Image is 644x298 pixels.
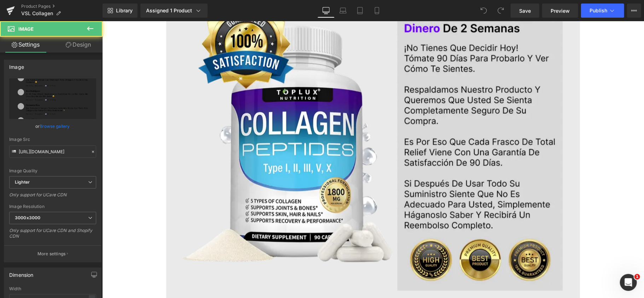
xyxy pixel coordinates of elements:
a: Mobile [369,4,385,18]
span: VSL Collagen [21,11,53,16]
button: More settings [4,245,101,262]
div: Width [9,286,96,291]
span: Save [519,7,531,14]
span: 1 [634,274,640,280]
iframe: Intercom live chat [620,274,637,291]
p: More settings [37,251,66,257]
a: Desktop [318,4,335,18]
button: Publish [581,4,624,18]
a: Browse gallery [40,120,70,132]
div: or [9,123,96,130]
div: Image [9,60,24,70]
div: Assigned 1 Product [146,7,202,14]
a: Product Pages [21,4,103,9]
a: Tablet [352,4,369,18]
div: Image Resolution [9,204,96,209]
a: Design [53,37,104,53]
b: 3000x3000 [15,215,40,220]
div: Only support for UCare CDN and Shopify CDN [9,228,96,244]
div: Image Quality [9,168,96,173]
b: Lighter [15,179,30,185]
div: Dimension [9,268,34,278]
a: Preview [542,4,578,18]
div: Only support for UCare CDN [9,192,96,202]
a: New Library [103,4,138,18]
div: Image Src [9,137,96,142]
span: Library [116,7,133,14]
span: Publish [590,8,607,13]
button: Redo [494,4,508,18]
button: Undo [477,4,491,18]
a: Laptop [335,4,352,18]
span: Image [18,26,34,32]
input: Link [9,145,96,158]
button: More [627,4,641,18]
span: Preview [551,7,570,14]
